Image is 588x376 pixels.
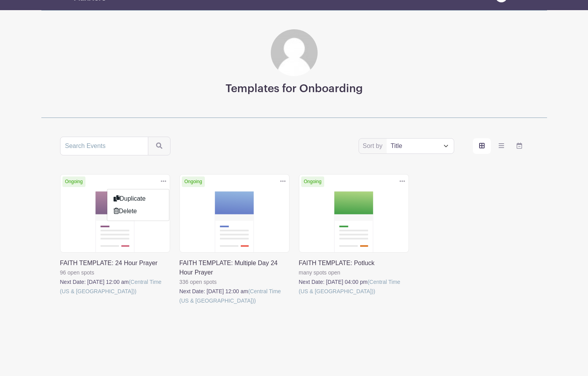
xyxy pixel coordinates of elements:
[60,137,148,155] input: Search Events
[107,205,169,217] a: Delete
[271,29,318,76] img: default-ce2991bfa6775e67f084385cd625a349d9dcbb7a52a09fb2fda1e96e2d18dcdb.png
[473,138,528,154] div: order and view
[363,141,385,151] label: Sort by
[107,192,169,205] a: Duplicate
[226,82,363,96] h3: Templates for Onboarding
